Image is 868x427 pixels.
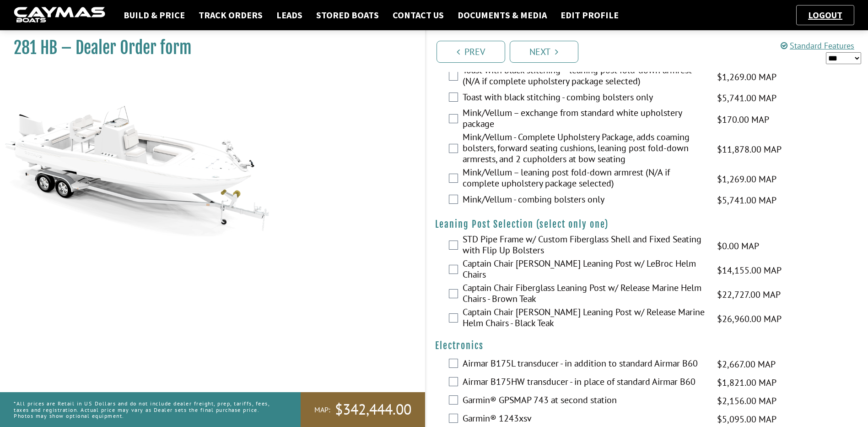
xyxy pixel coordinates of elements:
a: Contact Us [388,9,448,21]
a: Build & Price [119,9,189,21]
label: Toast with black stitching - combing bolsters only [463,92,706,105]
span: $0.00 MAP [717,239,759,253]
a: Logout [803,9,847,21]
span: MAP: [314,405,330,415]
label: Captain Chair [PERSON_NAME] Leaning Post w/ Release Marine Helm Chairs - Black Teak [463,307,706,331]
span: $170.00 MAP [717,113,769,126]
span: $14,155.00 MAP [717,263,782,277]
a: Edit Profile [556,9,623,21]
span: $2,156.00 MAP [717,394,776,408]
label: Airmar B175HW transducer - in place of standard Airmar B60 [463,376,706,389]
span: $5,741.00 MAP [717,193,776,207]
a: Track Orders [194,9,267,21]
span: $11,878.00 MAP [717,142,782,156]
h4: Leaning Post Selection (select only one) [435,219,859,230]
a: Prev [437,41,505,63]
a: Stored Boats [312,9,383,21]
label: Mink/Vellum – leaning post fold-down armrest (N/A if complete upholstery package selected) [463,167,706,191]
a: Leads [272,9,307,21]
a: Standard Features [781,40,854,51]
span: $5,095.00 MAP [717,412,776,426]
span: $1,269.00 MAP [717,70,776,84]
label: Captain Chair Fiberglass Leaning Post w/ Release Marine Helm Chairs - Brown Teak [463,282,706,307]
h4: Electronics [435,340,859,351]
label: Airmar B175L transducer - in addition to standard Airmar B60 [463,358,706,371]
span: $5,741.00 MAP [717,91,776,105]
span: $22,727.00 MAP [717,288,781,301]
label: Garmin® GPSMAP 743 at second station [463,394,706,408]
span: $2,667.00 MAP [717,357,776,371]
span: $1,269.00 MAP [717,172,776,186]
label: Garmin® 1243xsv [463,413,706,426]
span: $342,444.00 [335,400,411,419]
span: $1,821.00 MAP [717,376,776,389]
label: STD Pipe Frame w/ Custom Fiberglass Shell and Fixed Seating with Flip Up Bolsters [463,234,706,258]
h1: 281 HB – Dealer Order form [14,38,402,58]
label: Mink/Vellum - Complete Upholstery Package, adds coaming bolsters, forward seating cushions, leani... [463,131,706,167]
img: caymas-dealer-connect-2ed40d3bc7270c1d8d7ffb4b79bf05adc795679939227970def78ec6f6c03838.gif [14,7,105,24]
a: Documents & Media [453,9,551,21]
label: Captain Chair [PERSON_NAME] Leaning Post w/ LeBroc Helm Chairs [463,258,706,282]
p: *All prices are Retail in US Dollars and do not include dealer freight, prep, tariffs, fees, taxe... [14,396,280,423]
a: MAP:$342,444.00 [301,392,425,427]
label: Mink/Vellum – exchange from standard white upholstery package [463,107,706,131]
a: Next [510,41,578,63]
label: Toast with black stitching – leaning post fold-down armrest (N/A if complete upholstery package s... [463,65,706,89]
span: $26,960.00 MAP [717,312,782,326]
label: Mink/Vellum - combing bolsters only [463,194,706,207]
